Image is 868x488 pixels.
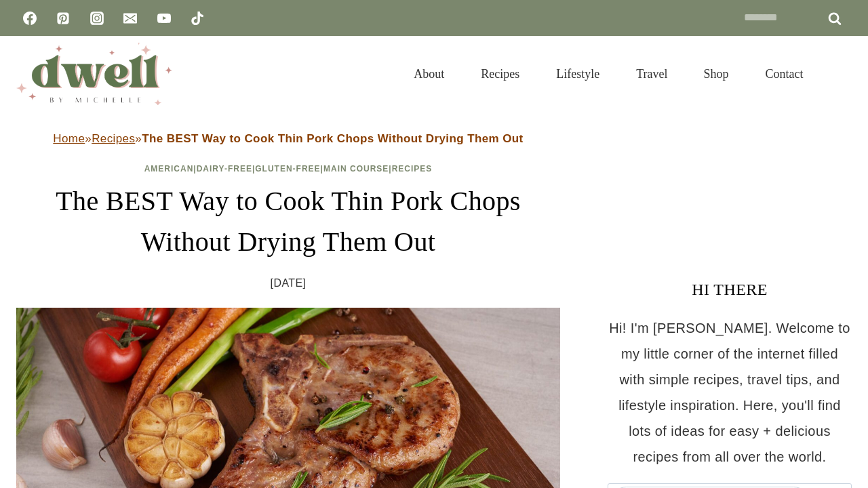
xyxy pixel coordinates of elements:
[608,277,852,302] h3: HI THERE
[16,43,172,105] img: DWELL by michelle
[83,5,111,32] a: Instagram
[271,273,307,293] time: [DATE]
[117,5,144,32] a: Email
[142,132,523,145] strong: The BEST Way to Cook Thin Pork Chops Without Drying Them Out
[53,132,523,145] span: » »
[197,164,252,174] a: Dairy-Free
[184,5,211,32] a: TikTok
[686,50,747,98] a: Shop
[608,315,852,470] p: Hi! I'm [PERSON_NAME]. Welcome to my little corner of the internet filled with simple recipes, tr...
[395,50,462,98] a: About
[392,164,433,174] a: Recipes
[323,164,389,174] a: Main Course
[16,181,560,262] h1: The BEST Way to Cook Thin Pork Chops Without Drying Them Out
[151,5,178,32] a: YouTube
[618,50,686,98] a: Travel
[144,164,433,174] span: | | | |
[462,50,538,98] a: Recipes
[395,50,822,98] nav: Primary Navigation
[92,132,135,145] a: Recipes
[16,5,43,32] a: Facebook
[538,50,618,98] a: Lifestyle
[255,164,320,174] a: Gluten-Free
[829,62,852,85] button: View Search Form
[747,50,822,98] a: Contact
[53,132,85,145] a: Home
[144,164,194,174] a: American
[50,5,77,32] a: Pinterest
